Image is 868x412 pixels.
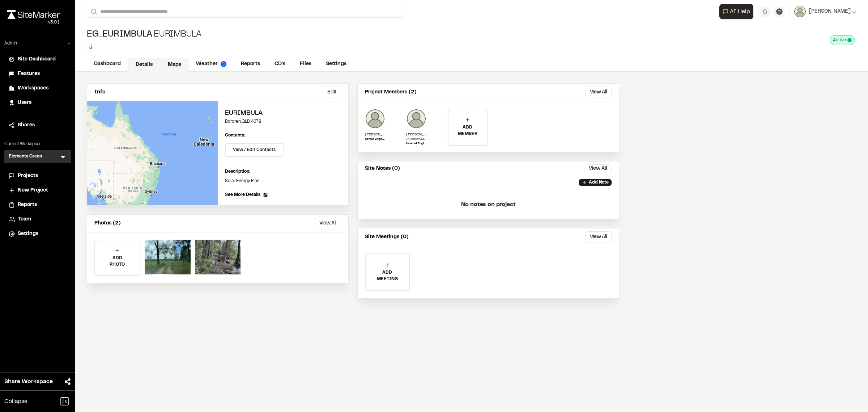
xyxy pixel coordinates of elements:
p: No notes on project [363,193,613,216]
span: EG_Eurimbula [87,29,152,41]
div: This project is active and counting against your active project count. [830,35,855,45]
p: Description: [225,168,341,175]
span: AI Help [730,7,750,16]
a: Files [293,57,319,71]
p: Admin [4,40,17,47]
p: Add Note [589,179,609,186]
a: Settings [9,230,67,238]
span: Features [18,70,40,78]
img: Arnau Magarit [365,109,385,129]
a: Maps [160,58,189,72]
button: Search [87,6,100,18]
span: Team [18,215,31,223]
span: Site Dashboard [18,55,56,63]
span: Reports [18,201,37,209]
span: [PERSON_NAME] [809,8,851,16]
button: [PERSON_NAME] [794,6,856,17]
button: View / Edit Contacts [225,143,284,157]
p: Solar Energy Plan [225,178,341,184]
a: Team [9,215,67,223]
span: Workspaces [18,84,48,92]
p: Contacts: [225,132,245,139]
a: Reports [9,201,67,209]
h2: Eurimbula [225,109,341,118]
p: Head of Engineering [406,142,426,146]
span: Active [833,37,846,43]
a: New Project [9,186,67,194]
a: Weather [189,57,234,71]
p: Site Meetings (0) [365,233,409,241]
div: Eurimbula [87,29,201,41]
button: Edit Tags [87,43,95,51]
button: Edit [323,87,341,98]
span: See More Details [225,192,260,198]
img: rebrand.png [7,10,60,19]
img: Otto Carlisle [406,109,426,129]
button: View All [315,218,341,229]
p: ADD MEETING [366,269,409,282]
p: Info [94,88,105,96]
a: Details [128,58,160,72]
a: Settings [319,57,354,71]
p: [PERSON_NAME] [406,132,426,137]
button: View All [585,231,612,243]
p: ADD PHOTO [95,255,140,268]
img: User [794,6,806,17]
span: This project is active and counting against your active project count. [847,38,852,42]
a: Dashboard [87,57,128,71]
button: Open AI Assistant [719,4,753,19]
a: Features [9,70,67,78]
a: Projects [9,172,67,180]
span: Projects [18,172,38,180]
span: Share Workspace [4,377,53,386]
a: Site Dashboard [9,55,67,63]
img: precipai.png [221,61,226,67]
span: Shares [18,121,35,129]
span: Users [18,99,31,107]
p: [PERSON_NAME] [365,132,385,137]
span: New Project [18,186,48,194]
span: Collapse [4,397,27,406]
p: ADD MEMBER [448,124,487,137]
p: Current Workspace [4,141,71,147]
p: Invitation pending [406,137,426,142]
p: Bororen , QLD 4678 [225,118,341,125]
p: Site Notes (0) [365,165,400,173]
span: Settings [18,230,38,238]
p: Project Members (2) [365,88,417,96]
a: Users [9,99,67,107]
a: CD's [267,57,293,71]
a: Reports [234,57,267,71]
div: Open AI Assistant [719,4,756,19]
div: Oh geez...please don't... [7,19,60,26]
a: Workspaces [9,84,67,92]
h3: Elements Green [9,153,42,160]
a: Shares [9,121,67,129]
p: Senior Engineer [365,137,385,142]
p: Photos (2) [94,219,121,227]
button: View All [585,87,612,98]
button: View All [584,164,612,173]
